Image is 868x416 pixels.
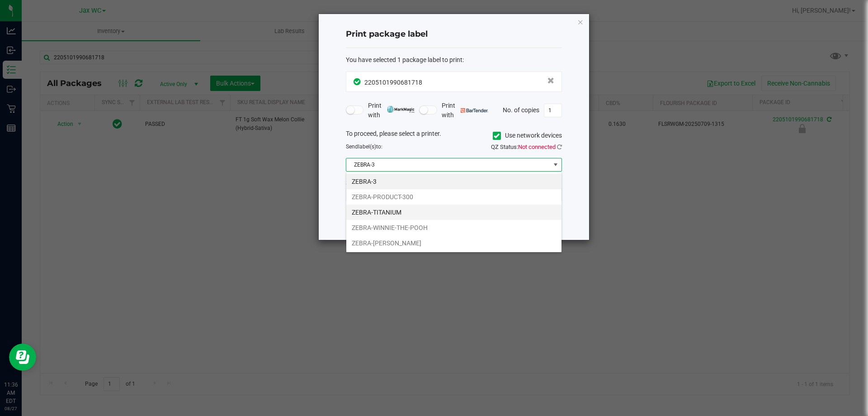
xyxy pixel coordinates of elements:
span: QZ Status: [491,143,562,150]
span: ZEBRA-3 [346,158,550,171]
li: ZEBRA-[PERSON_NAME] [346,235,561,251]
span: Send to: [346,143,382,150]
h4: Print package label [346,29,562,40]
span: Print with [368,101,415,120]
span: In Sync [354,77,362,86]
div: : [346,55,562,65]
span: Print with [442,101,488,120]
span: Not connected [518,143,556,150]
li: ZEBRA-3 [346,174,561,189]
li: ZEBRA-WINNIE-THE-POOH [346,220,561,235]
img: bartender.png [461,108,488,113]
span: 2205101990681718 [364,79,422,86]
label: Use network devices [493,131,562,140]
img: mark_magic_cybra.png [387,106,415,113]
li: ZEBRA-PRODUCT-300 [346,189,561,205]
span: No. of copies [503,106,539,113]
li: ZEBRA-TITANIUM [346,205,561,220]
span: You have selected 1 package label to print [346,56,462,63]
span: label(s) [358,143,376,150]
iframe: Resource center [9,344,36,371]
div: Select a label template. [339,178,569,188]
div: To proceed, please select a printer. [339,129,569,143]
